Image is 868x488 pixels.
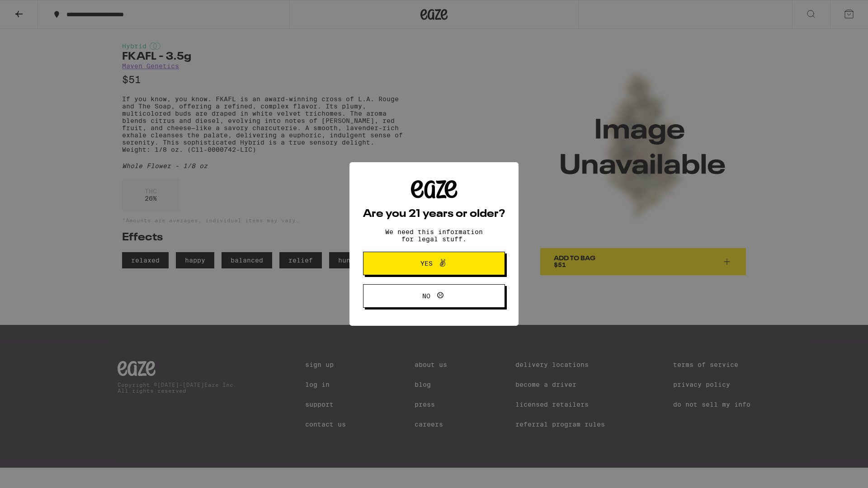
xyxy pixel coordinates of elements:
[363,284,505,308] button: No
[363,209,505,220] h2: Are you 21 years or older?
[811,461,859,483] iframe: Opens a widget where you can find more information
[420,260,433,267] span: Yes
[363,252,505,275] button: Yes
[422,293,430,299] span: No
[377,228,491,243] p: We need this information for legal stuff.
